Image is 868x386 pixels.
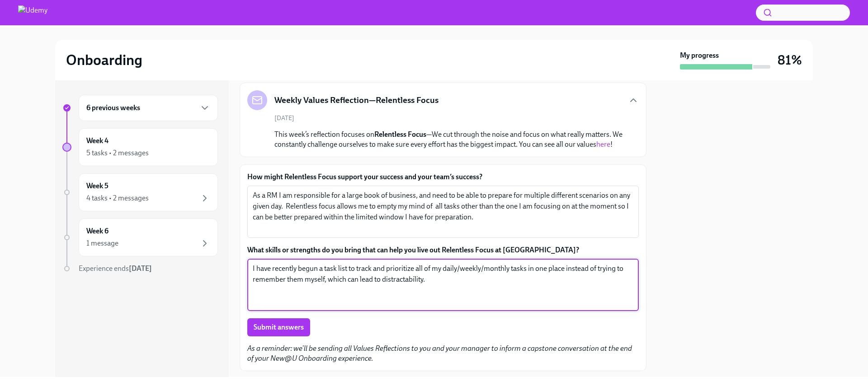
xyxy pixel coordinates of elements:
span: Submit answers [254,323,304,332]
strong: Relentless Focus [374,130,426,139]
h6: Week 6 [86,226,108,236]
h2: Onboarding [66,51,142,69]
div: 6 previous weeks [79,95,218,121]
strong: My progress [680,51,719,60]
strong: [DATE] [129,264,152,273]
h5: Weekly Values Reflection—Relentless Focus [274,94,439,106]
div: 5 tasks • 2 messages [86,148,149,158]
h3: 81% [778,52,802,68]
button: Submit answers [247,318,310,336]
span: [DATE] [274,114,294,122]
textarea: As a RM I am responsible for a large book of business, and need to be able to prepare for multipl... [253,190,633,233]
h6: 6 previous weeks [86,103,140,113]
a: Week 54 tasks • 2 messages [62,173,218,211]
textarea: I have recently begun a task list to track and prioritize all of my daily/weekly/monthly tasks in... [253,263,633,307]
label: What skills or strengths do you bring that can help you live out Relentless Focus at [GEOGRAPHIC_... [247,245,639,255]
span: Experience ends [79,264,152,273]
img: Udemy [18,5,47,20]
div: 1 message [86,238,118,248]
h6: Week 4 [86,136,108,146]
div: 4 tasks • 2 messages [86,193,149,203]
em: As a reminder: we'll be sending all Values Reflections to you and your manager to inform a capsto... [247,344,632,363]
label: How might Relentless Focus support your success and your team’s success? [247,172,639,182]
a: Week 61 message [62,219,218,256]
a: Week 45 tasks • 2 messages [62,128,218,166]
a: here [596,140,610,149]
p: This week’s reflection focuses on —We cut through the noise and focus on what really matters. We ... [274,130,624,149]
h6: Week 5 [86,181,108,191]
